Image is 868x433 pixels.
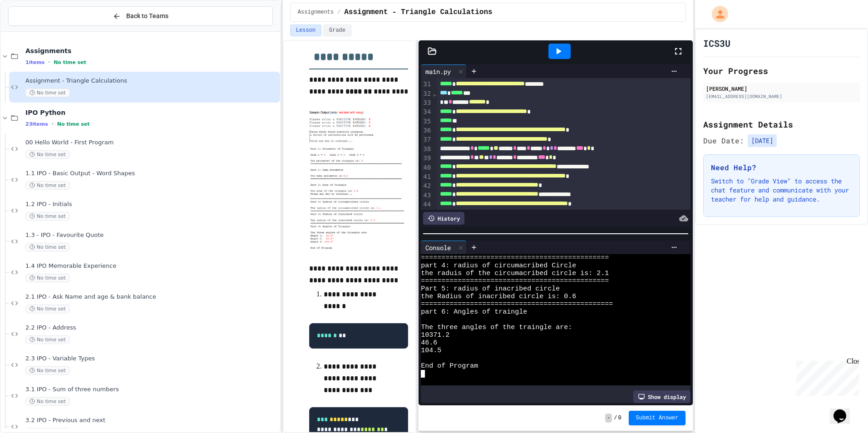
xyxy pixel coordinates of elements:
[25,181,70,190] span: No time set
[25,59,44,65] span: 1 items
[52,120,54,128] span: •
[25,47,278,55] span: Assignments
[703,118,860,131] h2: Assignment Details
[703,135,744,146] span: Due Date:
[25,355,278,363] span: 2.3 IPO - Variable Types
[4,4,63,58] div: Chat with us now!Close
[25,417,278,424] span: 3.2 IPO - Previous and next
[421,243,455,252] div: Console
[421,362,478,370] span: End of Program
[421,145,432,154] div: 38
[618,414,621,422] span: 0
[25,293,278,301] span: 2.1 IPO - Ask Name and age & bank balance
[25,121,48,127] span: 23 items
[421,200,432,209] div: 44
[421,347,441,354] span: 104.5
[421,126,432,135] div: 36
[629,411,686,425] button: Submit Answer
[432,90,437,97] span: Fold line
[25,89,70,97] span: No time set
[25,305,70,313] span: No time set
[54,59,86,65] span: No time set
[421,254,609,262] span: ==============================================
[423,212,464,225] div: History
[633,390,690,403] div: Show display
[421,339,437,347] span: 46.6
[605,413,612,423] span: -
[421,277,609,285] span: ==============================================
[421,182,432,191] div: 42
[298,9,334,16] span: Assignments
[421,98,432,108] div: 33
[25,366,70,375] span: No time set
[706,84,857,93] div: [PERSON_NAME]
[421,209,432,218] div: 45
[25,274,70,282] span: No time set
[421,64,467,78] div: main.py
[421,67,455,76] div: main.py
[25,212,70,221] span: No time set
[57,121,90,127] span: No time set
[25,231,278,239] span: 1.3 - IPO - Favourite Quote
[421,293,576,300] span: the Radius of inacribed circle is: 0.6
[25,397,70,406] span: No time set
[8,6,273,26] button: Back to Teams
[25,201,278,208] span: 1.2 IPO - Initials
[25,77,278,85] span: Assignment - Triangle Calculations
[25,262,278,270] span: 1.4 IPO Memorable Experience
[711,177,852,204] p: Switch to "Grade View" to access the chat feature and communicate with your teacher for help and ...
[830,397,859,424] iframe: chat widget
[421,324,572,331] span: The three angles of the traingle are:
[421,89,432,98] div: 32
[421,163,432,172] div: 40
[421,300,613,308] span: ===============================================
[421,241,467,254] div: Console
[344,7,492,18] span: Assignment - Triangle Calculations
[702,4,730,25] div: My Account
[48,59,50,66] span: •
[703,64,860,77] h2: Your Progress
[25,324,278,332] span: 2.2 IPO - Address
[25,335,70,344] span: No time set
[711,162,852,173] h3: Need Help?
[421,117,432,126] div: 35
[703,37,730,49] h1: ICS3U
[25,108,278,117] span: IPO Python
[421,80,432,89] div: 31
[706,93,857,100] div: [EMAIL_ADDRESS][DOMAIN_NAME]
[337,9,340,16] span: /
[636,414,679,422] span: Submit Answer
[614,414,617,422] span: /
[421,331,449,339] span: 10371.2
[126,11,168,21] span: Back to Teams
[25,386,278,394] span: 3.1 IPO - Sum of three numbers
[748,134,777,147] span: [DATE]
[25,150,70,159] span: No time set
[25,170,278,177] span: 1.1 IPO - Basic Output - Word Shapes
[25,243,70,251] span: No time set
[421,262,576,270] span: part 4: radius of circumacribed Circle
[421,154,432,163] div: 39
[421,308,527,316] span: part 6: Angles of traingle
[421,135,432,144] div: 37
[323,25,351,36] button: Grade
[421,172,432,182] div: 41
[421,191,432,200] div: 43
[421,285,560,293] span: Part 5: radius of inacribed circle
[421,270,609,277] span: the raduis of the circumacribed circle is: 2.1
[290,25,321,36] button: Lesson
[25,139,278,147] span: 00 Hello World - First Program
[421,108,432,117] div: 34
[793,357,859,396] iframe: chat widget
